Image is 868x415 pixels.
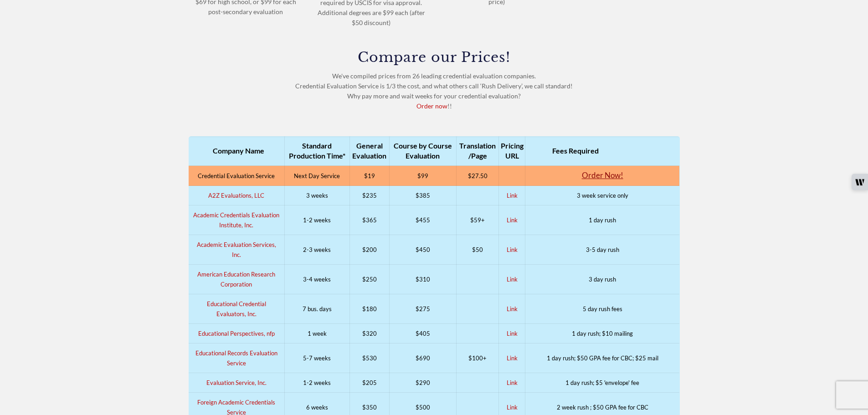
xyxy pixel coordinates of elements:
a: Order now [416,102,447,110]
td: 3-5 day rush [525,235,679,265]
a: Educational Credential Evaluators, Inc. [207,300,266,318]
th: Translation /Page [457,136,499,166]
td: 1-2 weeks [284,373,349,393]
td: $27.50 [457,166,499,186]
td: $235 [349,186,389,205]
th: Pricing URL [498,136,525,166]
td: $19 [349,166,389,186]
td: 5-7 weeks [284,343,349,373]
a: Link [507,404,518,411]
td: 3 weeks [284,186,349,205]
td: $450 [389,235,457,265]
a: Link [507,354,518,362]
td: $455 [389,205,457,235]
a: Evaluation Service, Inc. [206,379,267,386]
td: $320 [349,324,389,343]
td: $690 [389,343,457,373]
a: Order Now! [582,170,623,180]
a: Educational Records Evaluation Service [195,349,277,367]
a: A2Z Evaluations, LLC [208,192,264,199]
th: General Evaluation [349,136,389,166]
td: Next Day Service [284,166,349,186]
td: $99 [389,166,457,186]
td: $275 [389,294,457,324]
td: 1 week [284,324,349,343]
td: 1 day rush; $50 GPA fee for CBC; $25 mail [525,343,679,373]
th: Standard Production Time* [284,136,349,166]
td: 1 day rush; $10 mailing [525,324,679,343]
h3: Compare our Prices! [189,51,680,64]
td: $385 [389,186,457,205]
a: Academic Evaluation Services, Inc. [197,241,276,258]
a: Link [507,379,518,386]
td: $310 [389,265,457,294]
td: 3 day rush [525,265,679,294]
a: Link [507,216,518,224]
a: Link [507,330,518,337]
a: Link [507,305,518,313]
td: 1 day rush [525,205,679,235]
div: Company Name [193,146,284,156]
td: 7 bus. days [284,294,349,324]
td: $100+ [457,343,499,373]
a: Link [507,276,518,283]
td: 5 day rush fees [525,294,679,324]
td: $365 [349,205,389,235]
td: $530 [349,343,389,373]
a: Link [507,192,518,199]
td: Credential Evaluation Service [189,166,285,186]
iframe: LiveChat chat widget [689,90,868,415]
td: $200 [349,235,389,265]
td: $405 [389,324,457,343]
a: Educational Perspectives, nfp [198,330,275,337]
th: Course by Course Evaluation [389,136,457,166]
div: We've compiled prices from 26 leading credential evaluation companies. Credential Evaluation Serv... [189,51,680,111]
td: $250 [349,265,389,294]
td: 3-4 weeks [284,265,349,294]
td: 1-2 weeks [284,205,349,235]
td: 3 week service only [525,186,679,205]
td: 1 day rush; $5 'envelope' fee [525,373,679,393]
td: $50 [457,235,499,265]
td: $180 [349,294,389,324]
a: Academic Credentials Evaluation Institute, Inc. [193,211,279,229]
a: Link [507,246,518,253]
div: Fees Required [525,146,626,156]
td: $59+ [457,205,499,235]
a: American Education Research Corporation [197,271,275,288]
td: $205 [349,373,389,393]
td: 2-3 weeks [284,235,349,265]
td: $290 [389,373,457,393]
